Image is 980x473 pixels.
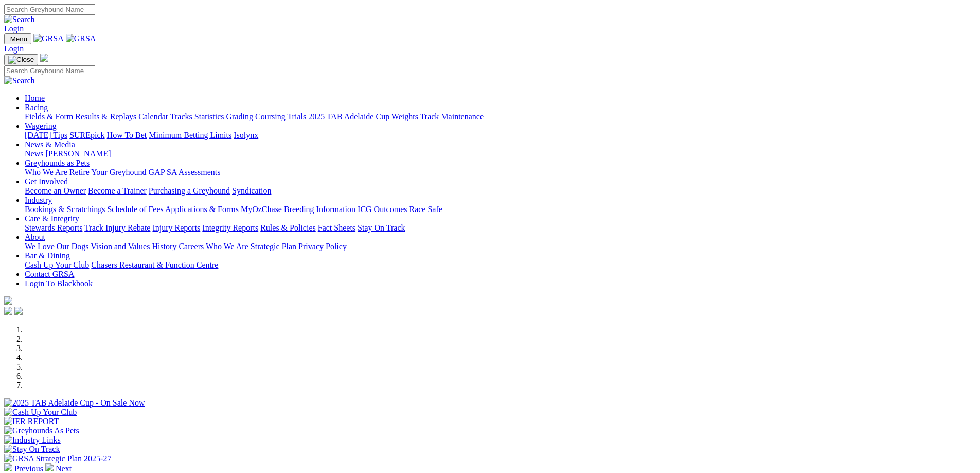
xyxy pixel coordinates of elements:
a: Next [45,464,72,473]
img: Greyhounds As Pets [4,426,79,435]
a: Strategic Plan [251,242,296,251]
a: Care & Integrity [25,214,79,223]
button: Toggle navigation [4,33,31,44]
a: Who We Are [25,168,67,177]
a: How To Bet [107,131,147,139]
img: logo-grsa-white.png [4,296,12,305]
a: Careers [179,242,204,251]
a: Previous [4,464,45,473]
a: MyOzChase [241,205,282,214]
img: twitter.svg [14,307,23,315]
img: Search [4,15,35,24]
a: [DATE] Tips [25,131,67,139]
span: Menu [10,35,27,43]
div: Wagering [25,131,976,140]
img: GRSA [66,34,96,43]
a: Results & Replays [75,112,136,121]
img: IER REPORT [4,417,59,426]
a: [PERSON_NAME] [45,149,111,158]
a: Breeding Information [284,205,355,214]
a: Greyhounds as Pets [25,159,90,167]
a: Coursing [255,112,286,121]
a: GAP SA Assessments [149,168,221,177]
a: Retire Your Greyhound [69,168,147,177]
a: Login [4,24,24,33]
input: Search [4,65,95,76]
a: Vision and Values [91,242,150,251]
a: Login To Blackbook [25,279,93,288]
a: Calendar [138,112,168,121]
a: Statistics [194,112,224,121]
span: Next [56,464,72,473]
a: Track Injury Rebate [84,223,150,232]
img: Industry Links [4,435,61,445]
a: Privacy Policy [298,242,347,251]
img: Stay On Track [4,445,60,454]
a: Trials [287,112,306,121]
img: 2025 TAB Adelaide Cup - On Sale Now [4,398,145,408]
a: Weights [391,112,418,121]
a: Fact Sheets [318,223,355,232]
div: Greyhounds as Pets [25,168,976,177]
a: News [25,149,43,158]
img: GRSA [33,34,64,43]
a: Who We Are [206,242,248,251]
a: Contact GRSA [25,270,74,278]
a: Tracks [170,112,192,121]
img: logo-grsa-white.png [40,54,48,62]
a: We Love Our Dogs [25,242,88,251]
div: Bar & Dining [25,260,976,270]
img: Search [4,76,35,85]
a: Wagering [25,121,57,130]
a: Racing [25,103,48,112]
a: News & Media [25,140,75,149]
a: Applications & Forms [165,205,239,214]
a: Become a Trainer [88,186,147,195]
img: GRSA Strategic Plan 2025-27 [4,454,111,463]
img: Cash Up Your Club [4,408,77,417]
a: Cash Up Your Club [25,260,89,269]
a: Track Maintenance [420,112,484,121]
a: Schedule of Fees [107,205,163,214]
input: Search [4,4,95,15]
a: Stewards Reports [25,223,82,232]
img: chevron-left-pager-white.svg [4,463,12,471]
div: About [25,242,976,251]
span: Previous [14,464,43,473]
a: Injury Reports [152,223,200,232]
a: ICG Outcomes [358,205,407,214]
a: Login [4,44,24,53]
a: Grading [226,112,253,121]
a: Stay On Track [358,223,405,232]
img: facebook.svg [4,307,12,315]
a: Home [25,94,45,102]
a: Isolynx [234,131,258,139]
a: Get Involved [25,177,68,186]
a: Syndication [232,186,271,195]
a: Industry [25,196,52,204]
a: Integrity Reports [202,223,258,232]
button: Toggle navigation [4,54,38,65]
a: Race Safe [409,205,442,214]
a: Rules & Policies [260,223,316,232]
a: Become an Owner [25,186,86,195]
a: 2025 TAB Adelaide Cup [308,112,389,121]
div: Industry [25,205,976,214]
a: Minimum Betting Limits [149,131,231,139]
img: Close [8,56,34,64]
a: Purchasing a Greyhound [149,186,230,195]
a: Bar & Dining [25,251,70,260]
div: Racing [25,112,976,121]
a: History [152,242,176,251]
a: SUREpick [69,131,104,139]
a: Fields & Form [25,112,73,121]
img: chevron-right-pager-white.svg [45,463,54,471]
div: Get Involved [25,186,976,196]
div: News & Media [25,149,976,159]
div: Care & Integrity [25,223,976,233]
a: About [25,233,45,241]
a: Chasers Restaurant & Function Centre [91,260,218,269]
a: Bookings & Scratchings [25,205,105,214]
